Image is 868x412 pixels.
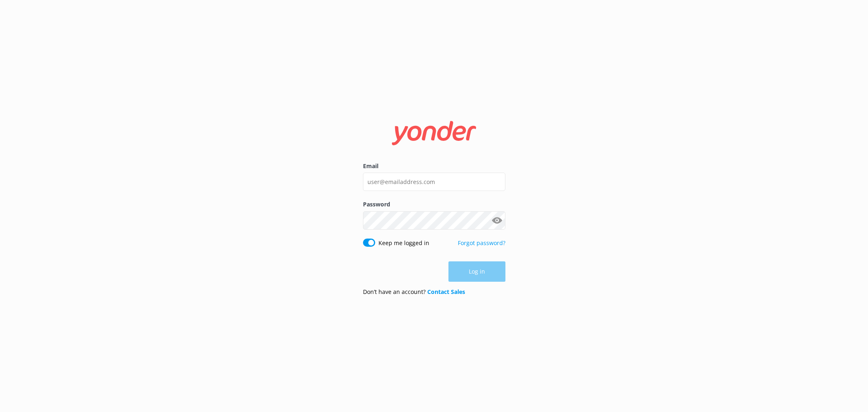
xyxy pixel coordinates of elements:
label: Keep me logged in [378,239,429,248]
a: Forgot password? [458,239,505,247]
button: Show password [489,212,505,228]
input: user@emailaddress.com [363,173,505,191]
label: Email [363,162,505,171]
a: Contact Sales [427,288,465,296]
p: Don’t have an account? [363,287,465,296]
label: Password [363,200,505,209]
